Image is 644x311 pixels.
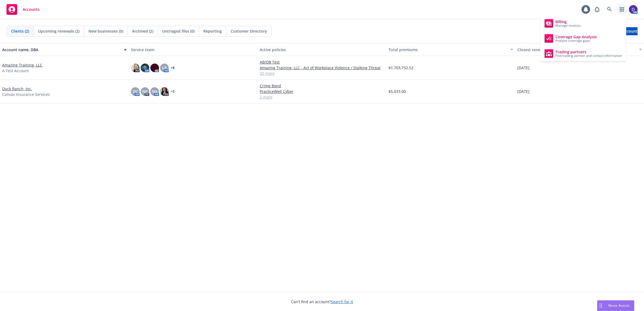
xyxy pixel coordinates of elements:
span: [DATE] [517,89,529,94]
span: Billing [555,20,581,24]
span: New businesses (0) [88,28,123,34]
span: Coverage Gap Analysis [555,35,597,39]
span: Analyze coverage gaps [555,39,597,42]
img: photo [150,64,159,72]
span: Can't find an account? [291,299,353,305]
button: Active policies [258,43,386,56]
span: Clients (2) [11,28,29,34]
div: Closest renewal date [517,47,636,53]
span: Untriaged files (0) [162,28,195,34]
button: Closest renewal date [515,43,644,56]
img: photo [629,5,638,14]
span: Customer Directory [231,28,267,34]
a: Coverage Gap Analysis [542,32,624,45]
div: Active policies [260,47,384,53]
button: Nova Assist [597,300,634,311]
a: Search for it [331,299,353,304]
span: NP [142,89,148,94]
span: Upcoming renewals (2) [38,28,79,34]
a: Amazing Training, LLC [2,62,42,68]
div: Service team [131,47,255,53]
a: + 8 [171,66,175,69]
span: $5,033.00 [389,89,406,94]
button: Total premiums [386,43,515,56]
span: Archived (2) [132,28,153,34]
span: A Test Account [2,68,29,74]
div: Drag to move [597,300,604,311]
span: DC [133,89,138,94]
img: photo [160,87,169,96]
div: Total premiums [389,47,507,53]
a: 32 more [260,71,384,76]
a: PracticeWell Cyber [260,89,384,94]
span: NA [152,89,157,94]
span: Reporting [203,28,222,34]
img: photo [141,64,149,72]
span: Nova Assist [608,303,630,308]
span: Trading partners [555,50,622,54]
span: Manage invoices [555,24,581,27]
a: Billing [542,17,624,30]
a: Report a Bug [592,4,603,15]
span: Accounts [23,7,40,12]
a: Crime Bond [260,83,384,89]
a: + 2 [171,90,175,93]
a: Amazing Training, LLC - Act of Workplace Violence / Stalking Threat [260,65,384,71]
a: Search [604,4,615,15]
button: Service team [129,43,258,56]
a: 2 more [260,94,384,100]
span: [DATE] [517,65,529,71]
span: LP [162,65,167,71]
a: Trading partners [542,47,624,60]
a: AB/DB Test [260,59,384,65]
a: Duck Ranch, Inc. [2,86,32,92]
span: $1,703,732.52 [389,65,413,71]
div: Account name, DBA [2,47,121,53]
img: photo [131,64,140,72]
a: Switch app [617,4,627,15]
span: Calivax Insurance Services [2,92,50,97]
a: Accounts [4,2,42,17]
span: Find trading partner and contact information [555,54,622,57]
